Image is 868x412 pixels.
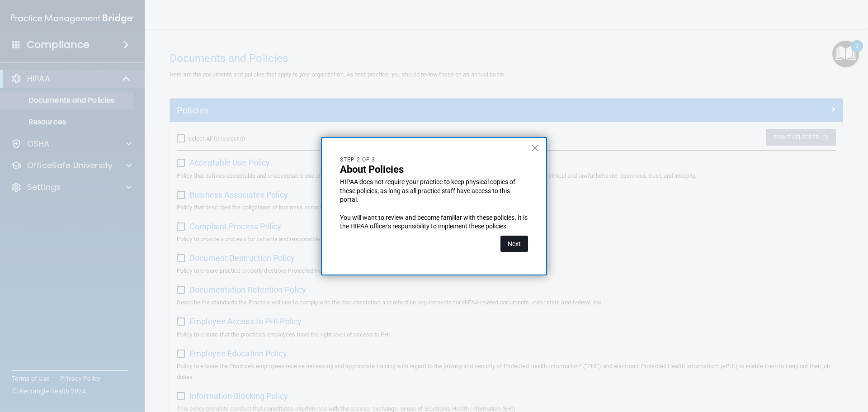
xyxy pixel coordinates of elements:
p: Step 2 of 3 [340,156,528,164]
p: HIPAA does not require your practice to keep physical copies of these policies, as long as all pr... [340,178,528,204]
iframe: Drift Widget Chat Controller [712,348,857,384]
button: Close [531,141,539,155]
p: You will want to review and become familiar with these policies. It is the HIPAA officer's respon... [340,213,528,231]
button: Next [500,236,528,252]
p: About Policies [340,164,528,175]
